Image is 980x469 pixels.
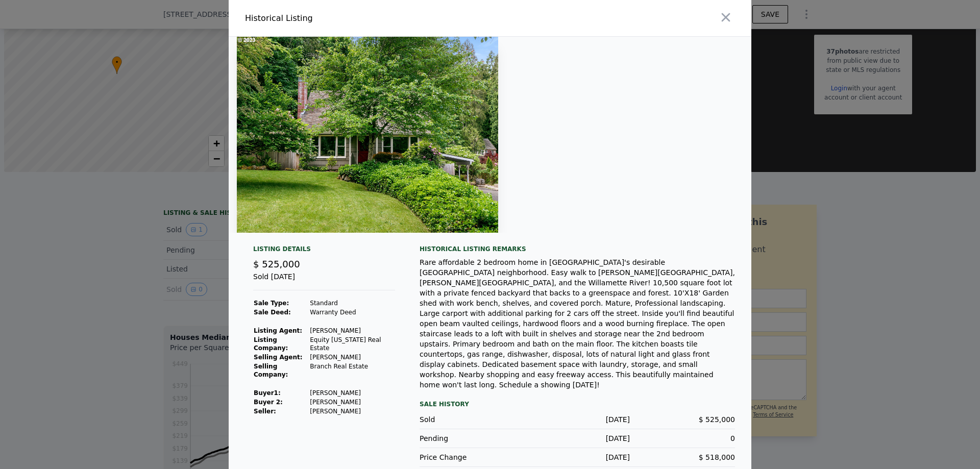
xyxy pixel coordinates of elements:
td: Branch Real Estate [309,362,395,379]
div: Sale History [420,398,735,410]
span: $ 518,000 [699,453,735,461]
strong: Buyer 2: [254,399,283,406]
div: Sold [420,414,525,425]
strong: Sale Type: [254,300,289,307]
div: Listing Details [253,245,395,257]
td: [PERSON_NAME] [309,388,395,398]
div: Pending [420,433,525,443]
strong: Sale Deed: [254,309,291,316]
div: [DATE] [525,414,630,425]
div: [DATE] [525,433,630,443]
strong: Buyer 1 : [254,389,281,397]
div: [DATE] [525,452,630,462]
div: Historical Listing remarks [420,245,735,253]
img: Property Img [237,37,498,233]
span: $ 525,000 [699,415,735,424]
td: Warranty Deed [309,308,395,317]
div: 0 [630,433,735,443]
div: Historical Listing [245,12,486,24]
strong: Selling Company: [254,363,288,378]
td: Equity [US_STATE] Real Estate [309,335,395,353]
strong: Listing Agent: [254,327,302,334]
strong: Listing Company: [254,336,288,352]
strong: Seller : [254,408,276,415]
td: [PERSON_NAME] [309,407,395,416]
td: [PERSON_NAME] [309,353,395,362]
strong: Selling Agent: [254,354,303,361]
td: [PERSON_NAME] [309,326,395,335]
div: Price Change [420,452,525,462]
span: $ 525,000 [253,259,300,269]
div: Sold [DATE] [253,271,395,290]
td: Standard [309,299,395,308]
td: [PERSON_NAME] [309,398,395,407]
div: Rare affordable 2 bedroom home in [GEOGRAPHIC_DATA]'s desirable [GEOGRAPHIC_DATA] neighborhood. E... [420,257,735,390]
